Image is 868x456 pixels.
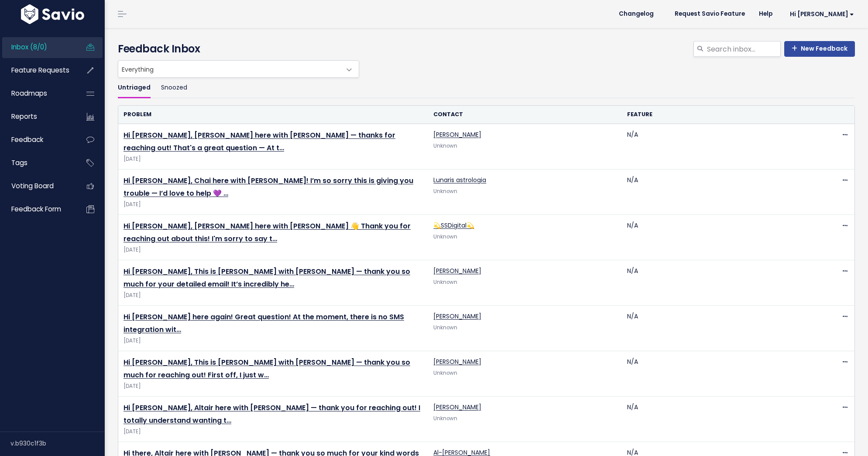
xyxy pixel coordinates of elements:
[118,61,341,77] span: Everything
[2,37,72,57] a: Inbox (8/0)
[2,60,72,80] a: Feature Requests
[433,324,457,331] span: Unknown
[118,106,428,124] th: Problem
[433,266,481,275] a: [PERSON_NAME]
[124,221,411,244] a: Hi [PERSON_NAME], [PERSON_NAME] here with [PERSON_NAME] 👋 Thank you for reaching out about this! ...
[11,181,54,190] span: Voting Board
[433,221,474,230] a: 💫SSDigital💫
[622,351,816,397] td: N/A
[124,427,423,436] span: [DATE]
[668,7,752,21] a: Request Savio Feature
[118,60,359,78] span: Everything
[622,106,816,124] th: Feature
[706,41,781,57] input: Search inbox...
[433,312,481,321] a: [PERSON_NAME]
[622,260,816,306] td: N/A
[124,291,423,300] span: [DATE]
[11,112,37,121] span: Reports
[622,124,816,169] td: N/A
[19,4,86,24] img: logo-white.9d6f32f41409.svg
[433,130,481,139] a: [PERSON_NAME]
[124,130,395,153] a: Hi [PERSON_NAME], [PERSON_NAME] here with [PERSON_NAME] — thanks for reaching out! That's a great...
[161,78,187,98] a: Snoozed
[433,403,481,411] a: [PERSON_NAME]
[433,142,457,149] span: Unknown
[433,176,486,184] a: Lunaris astrologia
[622,306,816,351] td: N/A
[11,135,43,144] span: Feedback
[752,7,779,21] a: Help
[11,89,47,98] span: Roadmaps
[2,130,72,150] a: Feedback
[124,155,423,164] span: [DATE]
[2,83,72,104] a: Roadmaps
[784,41,855,57] a: New Feedback
[622,215,816,260] td: N/A
[10,432,105,455] div: v.b930c1f3b
[118,78,151,98] a: Untriaged
[118,78,855,98] ul: Filter feature requests
[124,357,410,380] a: Hi [PERSON_NAME], This is [PERSON_NAME] with [PERSON_NAME] — thank you so much for reaching out! ...
[124,245,423,255] span: [DATE]
[433,279,457,286] span: Unknown
[2,176,72,196] a: Voting Board
[622,169,816,215] td: N/A
[11,158,27,167] span: Tags
[433,188,457,195] span: Unknown
[124,312,404,335] a: Hi [PERSON_NAME] here again! Great question! At the moment, there is no SMS integration wit…
[428,106,622,124] th: Contact
[124,382,423,391] span: [DATE]
[11,42,47,52] span: Inbox (8/0)
[433,370,457,377] span: Unknown
[124,176,413,198] a: Hi [PERSON_NAME], Chai here with [PERSON_NAME]! I’m so sorry this is giving you trouble — I’d lov...
[124,403,420,425] a: Hi [PERSON_NAME], Altair here with [PERSON_NAME] — thank you for reaching out! I totally understa...
[433,233,457,240] span: Unknown
[790,11,854,17] span: Hi [PERSON_NAME]
[2,199,72,219] a: Feedback form
[124,200,423,209] span: [DATE]
[124,336,423,345] span: [DATE]
[124,266,410,289] a: Hi [PERSON_NAME], This is [PERSON_NAME] with [PERSON_NAME] — thank you so much for your detailed ...
[11,66,69,75] span: Feature Requests
[2,107,72,127] a: Reports
[433,415,457,422] span: Unknown
[2,153,72,173] a: Tags
[622,397,816,442] td: N/A
[779,7,861,21] a: Hi [PERSON_NAME]
[11,204,61,214] span: Feedback form
[118,41,855,57] h4: Feedback Inbox
[619,11,654,17] span: Changelog
[433,357,481,366] a: [PERSON_NAME]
